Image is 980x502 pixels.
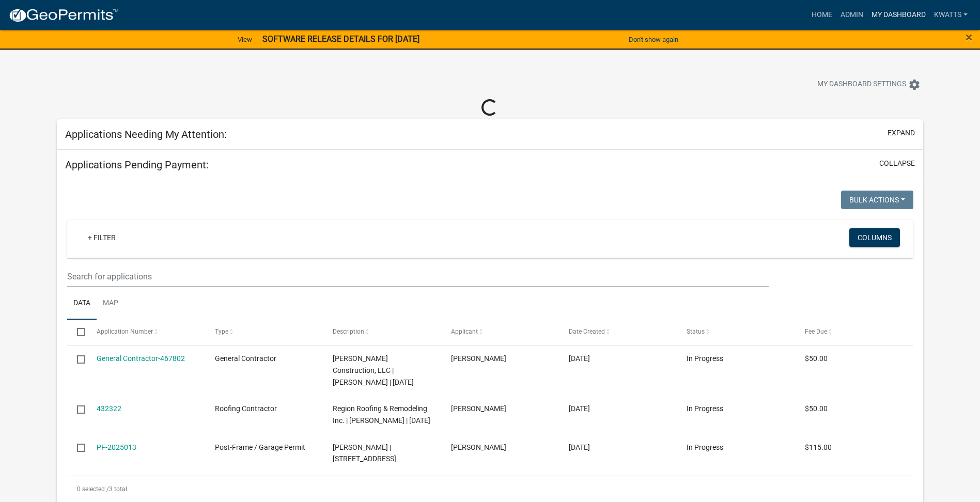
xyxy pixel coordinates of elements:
[67,476,913,502] div: 3 total
[97,287,125,320] a: Map
[451,443,506,451] span: Glenn
[67,320,87,344] datatable-header-cell: Select
[841,191,913,209] button: Bulk Actions
[87,320,205,344] datatable-header-cell: Application Number
[805,328,827,335] span: Fee Due
[805,354,828,363] span: $50.00
[333,354,414,386] span: DW Bruinius Construction, LLC | David Bruinius | 12/31/2025
[215,404,277,413] span: Roofing Contractor
[215,354,276,363] span: General Contractor
[569,404,590,413] span: 06/06/2025
[323,320,441,344] datatable-header-cell: Description
[805,404,828,413] span: $50.00
[569,443,590,451] span: 03/29/2025
[441,320,558,344] datatable-header-cell: Applicant
[215,443,305,451] span: Post-Frame / Garage Permit
[966,30,972,44] span: ×
[67,266,769,287] input: Search for applications
[930,5,972,25] a: Kwatts
[333,404,430,425] span: Region Roofing & Remodeling Inc. | James Kuntz | 12/31/2025
[65,128,227,140] h5: Applications Needing My Attention:
[807,5,836,25] a: Home
[333,443,396,463] span: Wallen, Glenn | 3191 W 950 N, Lake Village
[80,228,124,247] a: + Filter
[888,128,915,138] button: expand
[559,320,677,344] datatable-header-cell: Date Created
[262,34,419,44] strong: SOFTWARE RELEASE DETAILS FOR [DATE]
[625,31,682,48] button: Don't show again
[97,354,185,363] a: General Contractor-467802
[215,328,228,335] span: Type
[569,328,605,335] span: Date Created
[205,320,323,344] datatable-header-cell: Type
[867,5,930,25] a: My Dashboard
[687,404,723,413] span: In Progress
[77,485,109,493] span: 0 selected /
[451,354,506,363] span: David Bruinius
[234,31,256,48] a: View
[451,404,506,413] span: James Kuntz
[795,320,912,344] datatable-header-cell: Fee Due
[677,320,795,344] datatable-header-cell: Status
[805,443,832,451] span: $115.00
[97,328,153,335] span: Application Number
[687,443,723,451] span: In Progress
[569,354,590,363] span: 08/22/2025
[809,74,929,95] button: My Dashboard Settingssettings
[879,158,915,169] button: collapse
[65,159,209,171] h5: Applications Pending Payment:
[849,228,900,247] button: Columns
[687,328,705,335] span: Status
[836,5,867,25] a: Admin
[97,443,136,451] a: PF-2025013
[333,328,364,335] span: Description
[966,31,972,43] button: Close
[687,354,723,363] span: In Progress
[817,79,906,91] span: My Dashboard Settings
[908,79,921,91] i: settings
[67,287,97,320] a: Data
[97,404,121,413] a: 432322
[451,328,478,335] span: Applicant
